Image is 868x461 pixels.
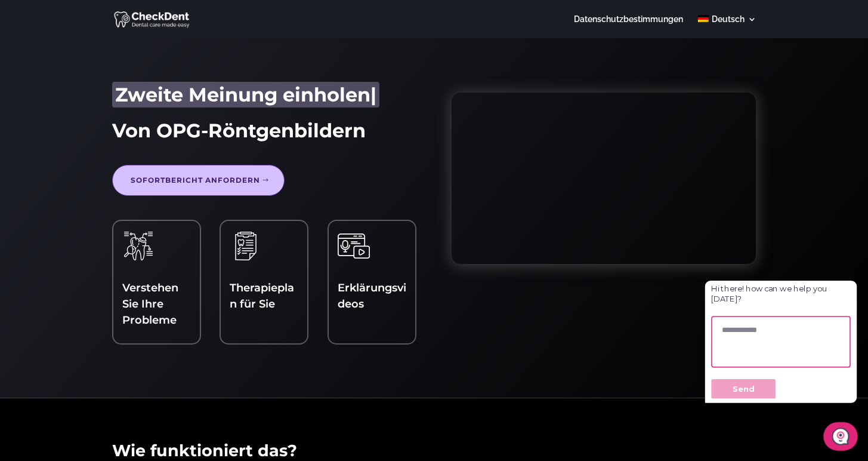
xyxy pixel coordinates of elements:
iframe: Wie Sie Ihr Röntgenbild hochladen und sofort eine zweite Meinung erhalten [452,93,756,264]
span: Wie funktioniert das? [112,441,297,460]
img: CheckDent [114,10,191,29]
a: Sofortbericht anfordern [112,165,285,196]
h1: Von OPG-Röntgenbildern [112,119,416,148]
a: Deutsch [698,15,756,38]
span: | [370,83,376,106]
p: Hi there! how can we help you [DATE]? [17,32,191,57]
a: Therapieplan für Sie [230,281,294,311]
a: Erklärungsvideos [338,281,406,311]
a: Datenschutzbestimmungen [574,15,683,38]
span: Deutsch [712,14,745,24]
a: Verstehen Sie Ihre Probleme [122,281,178,327]
span: Zweite Meinung einholen [115,83,370,106]
button: Send [17,150,98,176]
